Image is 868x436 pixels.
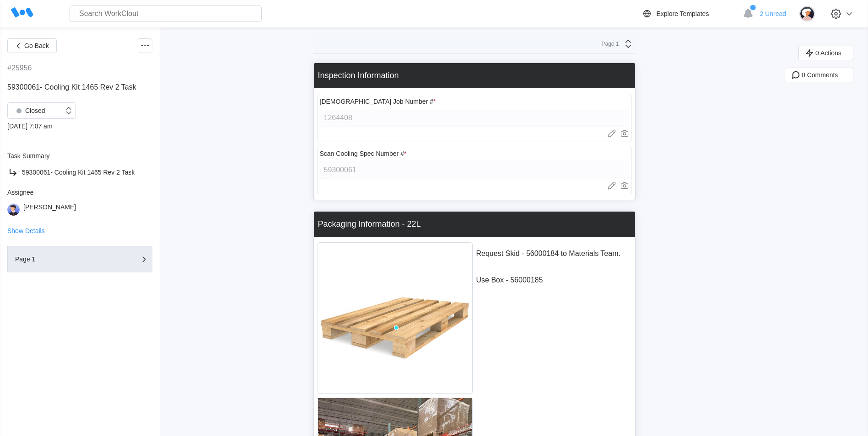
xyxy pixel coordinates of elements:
input: Type here... (specific format required) [320,161,629,179]
span: 0 Comments [802,72,838,78]
button: Show Details [7,228,45,234]
div: Task Summary [7,152,152,160]
button: Page 1 [7,246,152,272]
img: user-4.png [799,6,815,21]
p: Use Box - 56000185 [476,276,631,284]
div: Scan Cooling Spec Number # [320,150,407,157]
div: Inspection Information [318,71,399,80]
div: Page 1 [15,256,107,262]
span: 59300061- Cooling Kit 1465 Rev 2 Task [22,169,135,176]
div: #25956 [7,64,32,72]
div: Explore Templates [656,10,709,17]
div: [PERSON_NAME] [23,203,76,216]
div: Page 1 [596,41,619,47]
div: Assignee [7,189,152,196]
div: Closed [12,104,45,117]
div: [DEMOGRAPHIC_DATA] Job Number # [320,98,436,105]
span: 2 Unread [760,10,786,17]
span: 0 Actions [815,50,841,56]
button: 0 Actions [798,46,853,60]
span: 59300061- Cooling Kit 1465 Rev 2 Task [7,83,136,91]
p: Request Skid - 56000184 to Materials Team. [476,250,631,258]
input: Search WorkClout [70,5,262,22]
div: Packaging Information - 22L [318,219,421,229]
div: [DATE] 7:07 am [7,122,152,130]
img: user-5.png [7,203,20,216]
img: Skid.jpg [318,243,472,393]
a: Explore Templates [642,8,738,19]
a: 59300061- Cooling Kit 1465 Rev 2 Task [7,167,152,178]
button: 0 Comments [785,68,853,82]
button: Go Back [7,38,57,53]
input: Type here... (specific format required) [320,109,629,127]
span: Go Back [24,43,49,49]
